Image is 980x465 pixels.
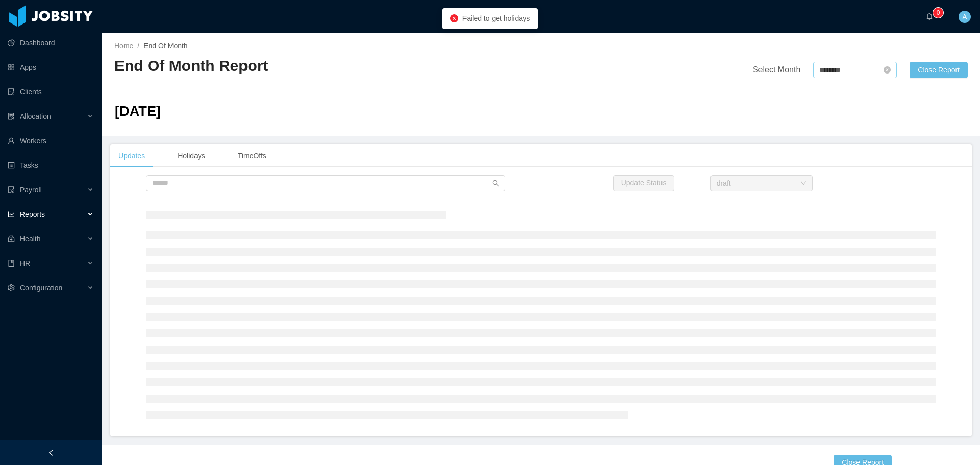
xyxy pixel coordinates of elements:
span: Configuration [20,284,62,292]
a: Home [114,42,133,50]
span: / [137,42,139,50]
span: Reports [20,210,45,218]
span: Select Month [753,65,800,74]
i: icon: file-protect [8,186,15,193]
i: icon: search [492,180,499,187]
a: icon: pie-chartDashboard [8,33,94,53]
span: Health [20,235,40,243]
div: Updates [110,144,153,167]
div: Holidays [169,144,213,167]
i: icon: bell [926,13,933,20]
i: icon: line-chart [8,211,15,218]
span: Failed to get holidays [462,14,530,22]
span: End Of Month [143,42,187,50]
a: icon: profileTasks [8,155,94,176]
a: icon: auditClients [8,82,94,102]
i: icon: medicine-box [8,235,15,242]
a: icon: appstoreApps [8,57,94,78]
sup: 0 [933,8,943,18]
span: [DATE] [115,103,161,119]
i: icon: close-circle [884,66,891,74]
i: icon: setting [8,284,15,291]
span: Allocation [20,112,51,120]
i: icon: close-circle [450,14,458,22]
i: icon: down [800,180,806,187]
button: Update Status [613,175,675,191]
div: TimeOffs [230,144,275,167]
span: Payroll [20,186,42,194]
a: icon: userWorkers [8,131,94,151]
button: Close Report [910,62,968,78]
span: HR [20,259,30,267]
i: icon: solution [8,113,15,120]
div: draft [717,176,731,191]
h2: End Of Month Report [114,56,541,77]
i: icon: book [8,260,15,267]
span: A [962,11,967,23]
